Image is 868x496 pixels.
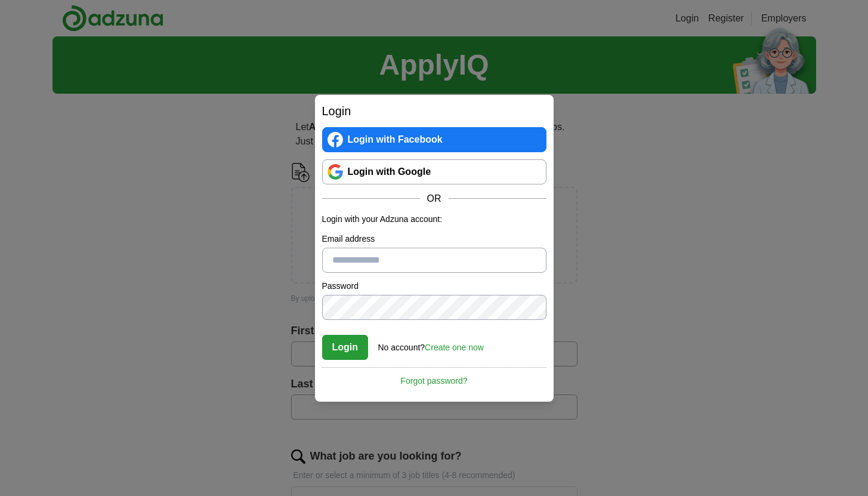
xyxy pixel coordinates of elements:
button: Login [322,335,369,360]
a: Forgot password? [322,367,546,387]
label: Email address [322,233,546,245]
label: Password [322,280,546,292]
a: Create one now [425,343,484,352]
a: Login with Facebook [322,127,546,152]
span: OR [420,192,449,206]
a: Login with Google [322,159,546,184]
h2: Login [322,102,546,120]
p: Login with your Adzuna account: [322,213,546,226]
div: No account? [378,334,484,354]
